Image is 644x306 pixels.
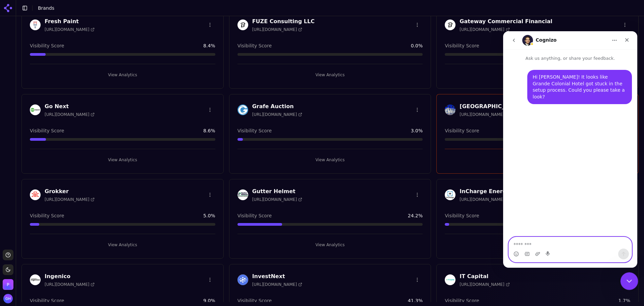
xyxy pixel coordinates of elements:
span: Brands [38,5,54,11]
h3: FUZE Consulting LLC [252,17,315,26]
span: Visibility Score [30,212,64,219]
h3: Fresh Paint [45,17,95,26]
h3: Grafe Auction [252,102,302,111]
span: Visibility Score [237,212,272,219]
button: View Analytics [30,70,215,80]
span: [URL][DOMAIN_NAME] [45,112,95,117]
span: 1.7 % [618,297,630,304]
span: [URL][DOMAIN_NAME] [45,197,95,202]
button: View Analytics [237,70,423,80]
img: Grokker [30,189,41,200]
span: Visibility Score [445,297,479,304]
span: [URL][DOMAIN_NAME] [460,282,509,287]
span: Visibility Score [237,42,272,49]
img: IT Capital [445,274,455,285]
span: [URL][DOMAIN_NAME] [252,27,302,32]
span: 24.2 % [408,212,423,219]
span: Visibility Score [30,297,64,304]
img: FUZE Consulting LLC [237,19,248,30]
span: [URL][DOMAIN_NAME] [45,282,95,287]
span: Visibility Score [445,127,479,134]
button: View Analytics [445,70,630,80]
button: View Analytics [237,239,423,250]
img: Go Next [30,104,41,115]
button: View Analytics [445,239,630,250]
span: [URL][DOMAIN_NAME] [460,112,509,117]
span: Visibility Score [445,42,479,49]
span: Visibility Score [30,127,64,134]
span: [URL][DOMAIN_NAME] [460,197,509,202]
span: [URL][DOMAIN_NAME] [460,27,509,32]
span: 3.0 % [411,127,423,134]
h3: Gutter Helmet [252,187,302,195]
span: [URL][DOMAIN_NAME] [252,282,302,287]
button: Complete Onboarding [445,155,630,165]
button: Open organization switcher [3,279,13,290]
h3: [GEOGRAPHIC_DATA] [460,102,522,111]
span: 5.0 % [203,212,215,219]
img: Grande Colonial Hotel [445,104,455,115]
span: [URL][DOMAIN_NAME] [45,27,95,32]
img: InCharge Energy [445,189,455,200]
span: [URL][DOMAIN_NAME] [252,197,302,202]
img: Gateway Commercial Financial [445,19,455,30]
span: Visibility Score [237,127,272,134]
span: 9.0 % [203,297,215,304]
img: InvestNext [237,274,248,285]
h3: Go Next [45,102,95,111]
h3: Gateway Commercial Financial [460,17,552,26]
button: View Analytics [237,155,423,165]
iframe: Intercom live chat [621,272,638,290]
h3: InCharge Energy [460,187,510,195]
h3: Grokker [45,187,95,195]
iframe: To enrich screen reader interactions, please activate Accessibility in Grammarly extension settings [503,31,637,268]
span: 41.3 % [408,297,423,304]
button: Open user button [3,294,13,303]
span: 8.4 % [203,42,215,49]
button: View Analytics [30,239,215,250]
h3: InvestNext [252,272,302,280]
img: Perrill [3,279,13,290]
span: 0.0 % [411,42,423,49]
img: Grafe Auction [237,104,248,115]
img: Gutter Helmet [237,189,248,200]
span: Visibility Score [237,297,272,304]
h3: IT Capital [460,272,509,280]
span: Visibility Score [445,212,479,219]
h3: Ingenico [45,272,95,280]
img: Fresh Paint [30,19,41,30]
img: Ingenico [30,274,41,285]
span: 8.6 % [203,127,215,134]
span: Visibility Score [30,42,64,49]
nav: breadcrumb [38,5,54,11]
button: View Analytics [30,155,215,165]
img: Grace Hallen [3,294,13,303]
span: [URL][DOMAIN_NAME] [252,112,302,117]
